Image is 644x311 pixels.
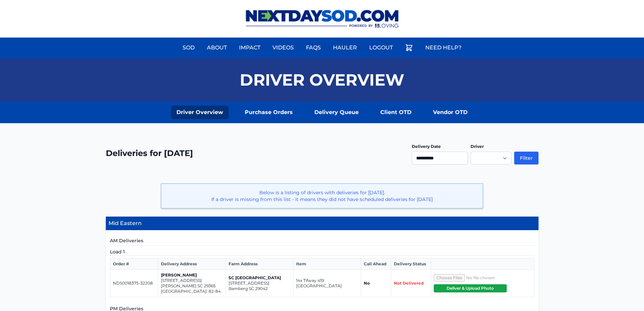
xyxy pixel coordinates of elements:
p: NDS0018375-32208 [113,281,156,286]
a: Logout [365,40,397,56]
a: Impact [235,40,264,56]
a: Client OTD [375,106,417,119]
td: 14x Tifway 419 [GEOGRAPHIC_DATA] [293,270,361,297]
th: Item [293,259,361,270]
a: Need Help? [421,40,466,56]
p: [STREET_ADDRESS] [229,281,290,286]
p: [PERSON_NAME] SC 29365 [161,283,223,289]
strong: No [364,281,370,286]
th: Delivery Status [391,259,431,270]
button: Filter [514,152,539,164]
a: Hauler [329,40,361,56]
a: Delivery Queue [309,106,364,119]
th: Order # [110,259,158,270]
label: Driver [471,144,484,149]
p: [PERSON_NAME] [161,272,223,278]
p: Below is a listing of drivers with deliveries for [DATE]. If a driver is missing from this list -... [167,189,477,203]
p: SC [GEOGRAPHIC_DATA] [229,275,290,281]
th: Delivery Address [158,259,226,270]
h1: Driver Overview [240,72,404,88]
a: Sod [178,40,199,56]
p: Bamberg SC 29042 [229,286,290,291]
a: Vendor OTD [428,106,473,119]
th: Call Ahead [361,259,391,270]
label: Delivery Date [412,144,441,149]
h5: Load 1 [110,248,534,256]
span: Not Delivered [394,281,424,286]
a: About [203,40,231,56]
a: Purchase Orders [239,106,298,119]
h4: Mid Eastern [106,217,539,230]
a: FAQs [302,40,325,56]
a: Driver Overview [171,106,229,119]
h2: Deliveries for [DATE] [106,148,193,159]
th: Farm Address [226,259,293,270]
p: [STREET_ADDRESS] [161,278,223,283]
button: Deliver & Upload Photo [434,284,507,292]
a: Videos [268,40,298,56]
h5: AM Deliveries [110,237,534,246]
p: [GEOGRAPHIC_DATA]: 82-84 [161,289,223,294]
